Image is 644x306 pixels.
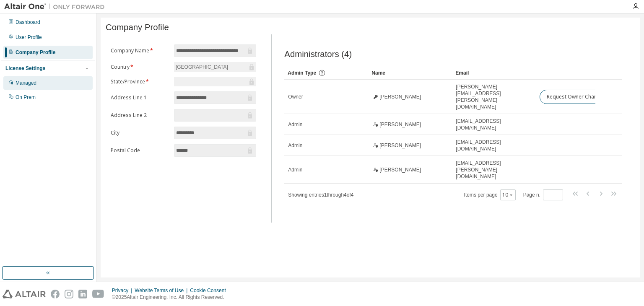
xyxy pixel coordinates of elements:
div: Email [455,66,532,80]
label: Address Line 1 [111,94,169,101]
div: Managed [16,80,36,86]
div: Website Terms of Use [135,287,190,294]
span: [PERSON_NAME] [379,121,421,128]
div: Cookie Consent [190,287,231,294]
span: Company Profile [106,23,169,32]
span: [PERSON_NAME] [379,93,421,100]
button: 10 [502,192,514,198]
span: Owner [288,93,303,100]
div: Name [371,66,449,80]
img: instagram.svg [65,290,73,298]
img: linkedin.svg [78,290,87,298]
label: Postal Code [111,147,169,154]
img: Altair One [4,3,109,11]
button: Request Owner Change [540,90,610,104]
span: [EMAIL_ADDRESS][DOMAIN_NAME] [456,118,532,131]
span: [PERSON_NAME] [379,166,421,173]
span: [EMAIL_ADDRESS][DOMAIN_NAME] [456,139,532,152]
div: [GEOGRAPHIC_DATA] [174,62,229,72]
img: altair_logo.svg [3,290,46,298]
label: City [111,130,169,136]
div: Dashboard [16,19,40,26]
div: User Profile [16,34,42,41]
div: On Prem [16,94,36,101]
span: [PERSON_NAME] [379,142,421,149]
label: Company Name [111,47,169,54]
div: Company Profile [16,49,55,56]
span: Admin [288,142,302,149]
span: Administrators (4) [284,49,352,59]
span: Showing entries 1 through 4 of 4 [288,192,353,198]
div: Privacy [112,287,135,294]
span: [PERSON_NAME][EMAIL_ADDRESS][PERSON_NAME][DOMAIN_NAME] [456,83,532,110]
p: © 2025 Altair Engineering, Inc. All Rights Reserved. [112,294,231,301]
span: Admin [288,121,302,128]
label: Country [111,64,169,70]
div: [GEOGRAPHIC_DATA] [174,62,256,72]
div: License Settings [5,65,45,72]
span: Page n. [523,189,563,200]
img: youtube.svg [92,290,104,298]
span: Admin Type [288,70,316,76]
span: [EMAIL_ADDRESS][PERSON_NAME][DOMAIN_NAME] [456,160,532,180]
span: Admin [288,166,302,173]
label: Address Line 2 [111,112,169,119]
img: facebook.svg [51,290,60,298]
label: State/Province [111,78,169,85]
span: Items per page [464,189,516,200]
